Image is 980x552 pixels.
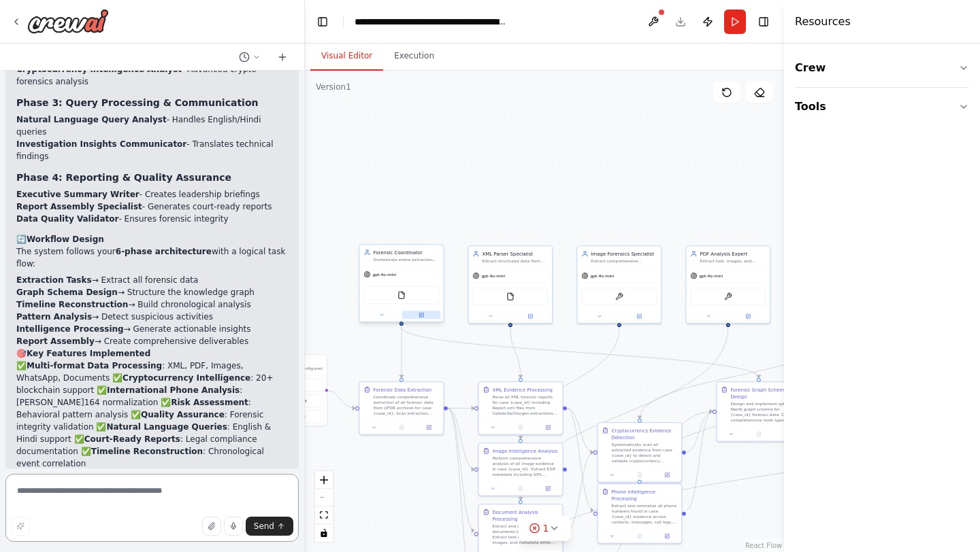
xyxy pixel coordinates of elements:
[373,257,439,262] div: Orchestrate entire extraction process for UFDR forensic data from {case_id}, scanning directories...
[590,273,614,279] span: gpt-4o-mini
[492,455,558,477] div: Perform comprehensive analysis of all image evidence in case {case_id}. Extract EXIF metadata inc...
[492,523,558,545] div: Extract and analyze all PDF documents in case {case_id}. Extract text content, embedded images, a...
[398,327,762,378] g: Edge from a34b250e-95d2-419a-9dea-0f110f3d6cf8 to 3d31c70d-c38d-4e28-951e-1f1acbf7d1a0
[700,258,766,264] div: Extract text, images, and metadata from PDF documents in {case_id}, handling encrypted PDFs, perf...
[16,202,142,211] strong: Report Assembly Specialist
[246,517,293,536] button: Send
[636,332,840,419] g: Edge from c2e2cf5f-00d9-4a3b-ba9e-9a02804efef0 to 19238bfb-7e4b-4156-b025-0fb32b7d5e5d
[402,311,441,319] button: Open in side panel
[260,394,323,407] button: Schedule
[795,88,969,126] button: Tools
[519,516,571,541] button: 1
[611,442,677,464] div: Systematically scan all extracted evidence from case {case_id} to detect and validate cryptocurre...
[729,312,768,320] button: Open in side panel
[171,398,248,407] strong: Risk Assessment
[417,424,440,432] button: Open in side panel
[478,381,563,435] div: XML Evidence ProcessingParse all XML forensic reports for case {case_id} including Report.xml fil...
[700,250,766,257] div: PDF Analysis Expert
[699,273,723,279] span: gpt-4o-mini
[745,430,773,438] button: No output available
[611,427,677,441] div: Cryptocurrency Evidence Detection
[795,49,969,87] button: Crew
[620,312,659,320] button: Open in side panel
[27,349,150,358] strong: Key Features Implemented
[16,214,118,224] strong: Data Quality Validator
[287,413,306,420] span: Manage
[233,49,266,65] button: Switch to previous chat
[310,42,383,71] button: Visual Editor
[730,386,796,400] div: Forensic Graph Schema Design
[315,524,333,542] button: toggle interactivity
[373,394,439,416] div: Coordinate comprehensive extraction of all forensic data from UFDR archives for case {case_id}. S...
[313,12,332,31] button: Hide left sidebar
[106,422,227,432] strong: Natural Language Queries
[543,521,549,535] span: 1
[16,114,288,138] li: - Handles English/Hindi queries
[625,532,654,540] button: No output available
[16,337,95,346] strong: Report Assembly
[16,115,167,124] strong: Natural Language Query Analyst
[276,359,322,366] h3: Triggers
[16,172,231,183] strong: Phase 4: Reporting & Quality Assurance
[685,245,770,324] div: PDF Analysis ExpertExtract text, images, and metadata from PDF documents in {case_id}, handling e...
[315,471,333,489] button: zoom in
[655,532,679,540] button: Open in side panel
[774,430,798,438] button: Open in side panel
[591,258,657,264] div: Extract comprehensive metadata and content from images in {case_id}, including EXIF data, GPS coo...
[615,292,623,300] img: OCRTool
[511,312,550,320] button: Open in side panel
[16,275,92,285] strong: Extraction Tasks
[16,63,288,88] li: - Advanced crypto forensics analysis
[27,9,109,33] img: Logo
[448,404,474,472] g: Edge from 93ecedf9-513a-4a06-ad3c-542c296ac1ac to 75648566-a293-466e-adaa-af85cffdf9f6
[16,311,288,323] li: → Detect suspicious activities
[316,82,351,92] div: Version 1
[517,327,623,439] g: Edge from d2bb2e94-a0d3-4398-bba6-b30ceb6cf2fb to 75648566-a293-466e-adaa-af85cffdf9f6
[257,354,327,426] div: TriggersNo triggers configuredScheduleManage
[285,398,307,404] span: Schedule
[16,335,288,347] li: → Create comprehensive deliverables
[16,138,288,162] li: - Translates technical findings
[716,381,801,442] div: Forensic Graph Schema DesignDesign and implement optimal Neo4j graph schema for {case_id} forensi...
[141,410,225,419] strong: Quality Assurance
[611,503,677,525] div: Extract and normalize all phone numbers found in case {case_id} evidence across contacts, message...
[492,386,552,393] div: XML Evidence Processing
[16,298,288,311] li: → Build chronological analysis
[506,485,535,493] button: No output available
[482,258,548,264] div: Extract structured data from XML forensic reports (Report.xml files) from {case_id}, including co...
[16,233,288,245] h2: 🔄
[16,323,288,335] li: → Generate actionable insights
[754,12,773,31] button: Hide right sidebar
[16,97,258,108] strong: Phase 3: Query Processing & Communication
[326,387,355,411] g: Edge from triggers to 93ecedf9-513a-4a06-ad3c-542c296ac1ac
[359,381,444,435] div: Forensic Data ExtractionCoordinate comprehensive extraction of all forensic data from UFDR archiv...
[272,49,293,65] button: Start a new chat
[597,422,682,483] div: Cryptocurrency Evidence DetectionSystematically scan all extracted evidence from case {case_id} t...
[686,408,713,513] g: Edge from ed6ba3e6-8f2a-43cb-94e4-c03ae09e52dd to 3d31c70d-c38d-4e28-951e-1f1acbf7d1a0
[254,521,274,532] span: Send
[84,434,180,444] strong: Court-Ready Reports
[91,447,203,456] strong: Timeline Reconstruction
[122,373,250,383] strong: Cryptocurrency Intelligence
[359,245,444,324] div: Forensic CoordinatorOrchestrate entire extraction process for UFDR forensic data from {case_id}, ...
[745,542,782,549] a: React Flow attribution
[16,245,288,270] p: The system follows your with a logical task flow:
[202,517,221,536] button: Upload files
[478,443,563,496] div: Image Intelligence AnalysisPerform comprehensive analysis of all image evidence in case {case_id}...
[276,366,322,371] p: No triggers configured
[397,291,406,299] img: FileReadTool
[373,249,439,256] div: Forensic Coordinator
[16,188,288,201] li: - Creates leadership briefings
[372,272,396,277] span: gpt-4o-mini
[597,483,682,544] div: Phone Intelligence ProcessingExtract and normalize all phone numbers found in case {case_id} evid...
[383,42,445,71] button: Execution
[536,485,559,493] button: Open in side panel
[536,424,559,432] button: Open in side panel
[373,386,431,393] div: Forensic Data Extraction
[567,404,593,513] g: Edge from fe40a5a6-8931-4a24-b60b-ed346c0426ca to ed6ba3e6-8f2a-43cb-94e4-c03ae09e52dd
[27,235,104,244] strong: Workflow Design
[625,471,654,479] button: No output available
[16,324,124,334] strong: Intelligence Processing
[260,410,323,423] button: Manage
[16,312,92,322] strong: Pattern Analysis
